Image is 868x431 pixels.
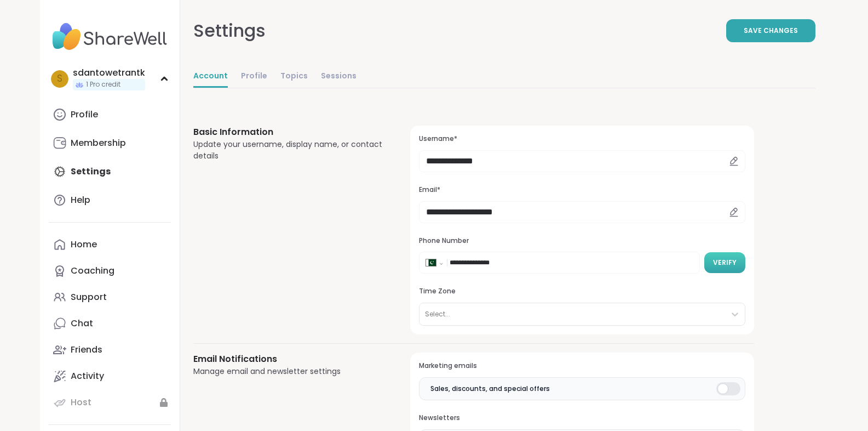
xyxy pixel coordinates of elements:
a: Friends [49,337,171,363]
a: Topics [280,66,308,88]
div: Help [71,194,90,206]
a: Chat [49,310,171,337]
span: Sales, discounts, and special offers [430,384,550,394]
h3: Newsletters [419,413,745,423]
button: Save Changes [726,19,815,42]
h3: Username* [419,134,745,144]
img: ShareWell Nav Logo [49,18,171,56]
h3: Email* [419,185,745,195]
a: Coaching [49,258,171,284]
a: Profile [241,66,267,88]
a: Account [193,66,228,88]
div: Profile [71,109,98,121]
h3: Basic Information [193,126,384,139]
div: sdantowetrantk [73,67,145,79]
h3: Phone Number [419,236,745,246]
button: Verify [704,252,745,273]
span: 1 Pro credit [86,80,120,89]
a: Host [49,389,171,416]
div: Support [71,291,107,303]
a: Activity [49,363,171,389]
div: Home [71,239,97,251]
div: Friends [71,344,102,356]
a: Help [49,187,171,213]
div: Settings [193,18,266,44]
div: Activity [71,370,104,382]
a: Support [49,284,171,310]
div: Update your username, display name, or contact details [193,139,384,162]
span: Save Changes [744,26,798,36]
a: Sessions [321,66,357,88]
div: Membership [71,137,126,149]
span: s [57,72,62,86]
span: Verify [713,258,737,268]
h3: Marketing emails [419,361,745,371]
div: Host [71,396,91,409]
div: Manage email and newsletter settings [193,366,384,377]
div: Coaching [71,265,114,277]
h3: Time Zone [419,287,745,296]
div: Chat [71,317,93,330]
h3: Email Notifications [193,353,384,366]
a: Profile [49,101,171,128]
a: Membership [49,130,171,156]
a: Home [49,231,171,258]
